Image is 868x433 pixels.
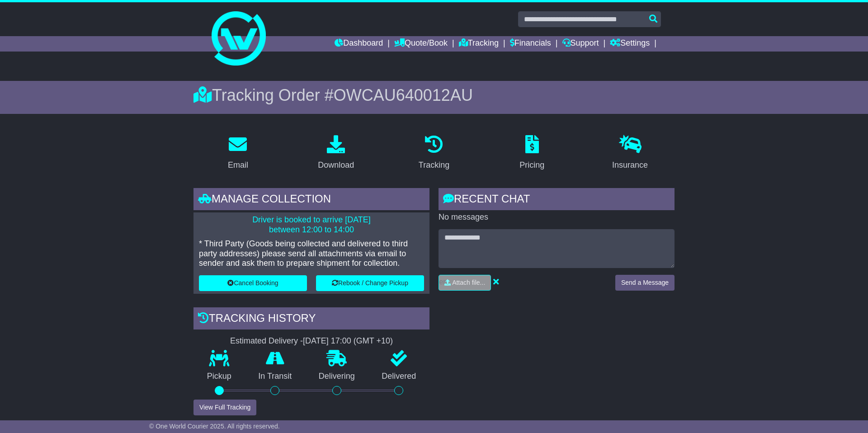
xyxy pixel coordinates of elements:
div: Email [228,159,248,171]
a: Download [312,132,360,174]
a: Pricing [514,132,550,174]
p: Pickup [193,372,245,381]
a: Financials [510,36,551,52]
div: Insurance [612,159,648,171]
button: Rebook / Change Pickup [316,275,424,291]
div: Manage collection [193,188,429,212]
p: Delivered [368,372,430,381]
a: Dashboard [335,36,383,52]
p: No messages [439,212,675,222]
div: Tracking history [193,307,429,332]
a: Quote/Book [394,36,448,52]
a: Support [562,36,599,52]
div: Tracking [419,159,449,171]
button: Send a Message [615,275,675,291]
a: Email [222,132,254,174]
div: Pricing [519,159,544,171]
a: Tracking [459,36,499,52]
a: Insurance [606,132,654,174]
div: Download [318,159,354,171]
span: © One World Courier 2025. All rights reserved. [149,423,280,430]
div: Estimated Delivery - [193,336,429,346]
div: RECENT CHAT [439,188,675,212]
button: Cancel Booking [199,275,307,291]
a: Settings [610,36,650,52]
div: [DATE] 17:00 (GMT +10) [303,336,393,346]
p: Driver is booked to arrive [DATE] between 12:00 to 14:00 [199,215,424,235]
span: OWCAU640012AU [334,86,473,104]
div: Tracking Order # [193,85,675,105]
a: Tracking [413,132,455,174]
p: In Transit [245,372,306,381]
p: Delivering [305,372,368,381]
p: * Third Party (Goods being collected and delivered to third party addresses) please send all atta... [199,239,424,268]
button: View Full Tracking [193,400,256,415]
